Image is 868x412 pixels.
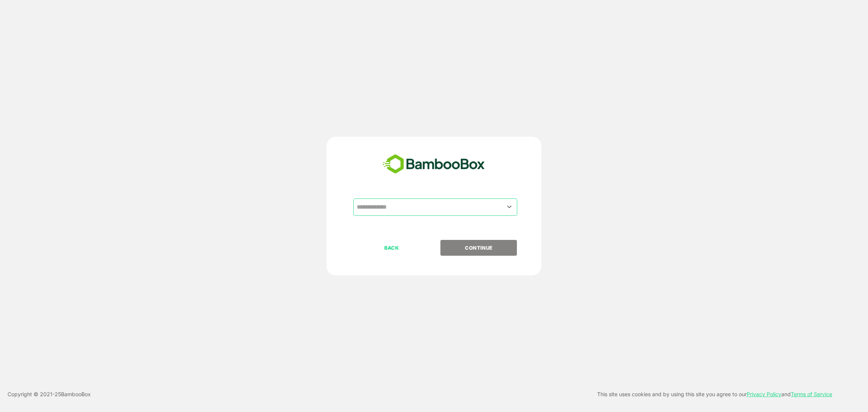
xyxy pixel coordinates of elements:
a: Terms of Service [791,391,832,397]
button: Open [504,202,515,212]
p: CONTINUE [441,244,517,252]
button: CONTINUE [440,240,517,256]
p: BACK [354,244,429,252]
p: This site uses cookies and by using this site you agree to our and [597,390,832,399]
img: bamboobox [379,152,489,177]
button: BACK [353,240,430,256]
p: Copyright © 2021- 25 BambooBox [8,390,91,399]
a: Privacy Policy [747,391,781,397]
